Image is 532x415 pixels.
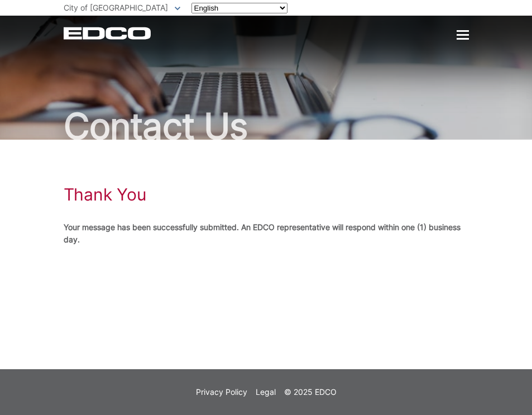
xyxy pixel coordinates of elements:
[196,386,247,398] a: Privacy Policy
[256,386,276,398] a: Legal
[64,3,168,12] span: City of [GEOGRAPHIC_DATA]
[64,184,146,204] h1: Thank You
[64,27,152,40] a: EDCD logo. Return to the homepage.
[64,222,461,244] strong: Your message has been successfully submitted. An EDCO representative will respond within one (1) ...
[191,3,287,13] select: Select a language
[284,386,337,398] p: © 2025 EDCO
[64,108,469,144] h2: Contact Us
